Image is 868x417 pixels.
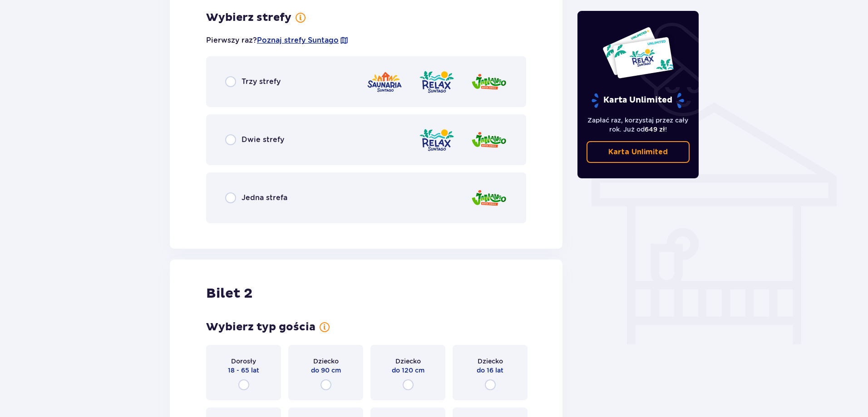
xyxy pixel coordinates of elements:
[242,193,287,203] span: Jedna strefa
[206,285,252,302] h2: Bilet 2
[228,366,259,375] span: 18 - 65 lat
[471,69,507,95] img: Jamango
[366,69,403,95] img: Saunaria
[206,11,291,25] h3: Wybierz strefy
[206,320,316,334] h3: Wybierz typ gościa
[478,357,503,366] span: Dziecko
[645,126,665,133] span: 649 zł
[477,366,503,375] span: do 16 lat
[419,127,455,153] img: Relax
[608,147,668,157] p: Karta Unlimited
[206,35,349,45] p: Pierwszy raz?
[242,77,281,87] span: Trzy strefy
[242,135,284,145] span: Dwie strefy
[471,185,507,211] img: Jamango
[471,127,507,153] img: Jamango
[313,357,339,366] span: Dziecko
[257,35,339,45] a: Poznaj strefy Suntago
[591,93,685,108] p: Karta Unlimited
[587,141,690,163] a: Karta Unlimited
[231,357,256,366] span: Dorosły
[419,69,455,95] img: Relax
[395,357,421,366] span: Dziecko
[311,366,341,375] span: do 90 cm
[602,26,674,79] img: Dwie karty całoroczne do Suntago z napisem 'UNLIMITED RELAX', na białym tle z tropikalnymi liśćmi...
[587,116,690,134] p: Zapłać raz, korzystaj przez cały rok. Już od !
[392,366,424,375] span: do 120 cm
